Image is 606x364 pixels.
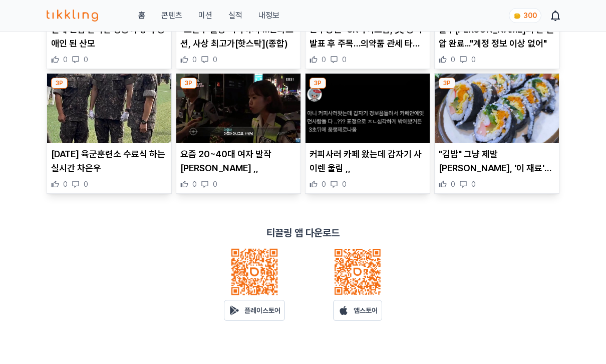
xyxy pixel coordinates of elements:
[180,23,296,51] p: "조선주 돌풍 어디까지"…한화오션, 사상 최고가[핫스탁](종합)
[192,55,197,65] span: 0
[310,23,426,51] p: 한투증권 "SK바이오팜, 美 정책 발표 후 주목…의약품 관세 타격 제한적"
[84,179,88,189] span: 0
[198,10,212,22] button: 미션
[228,10,242,22] a: 실적
[523,12,537,20] span: 300
[310,78,326,89] div: 3P
[333,300,382,321] a: 앱스토어
[471,179,476,189] span: 0
[51,78,68,89] div: 3P
[434,73,559,194] div: 3P "김밥" 그냥 제발 드시지 마세요, '이 재료'를 빼야 보약처럼 건강식입니다 "김밥" 그냥 제발 [PERSON_NAME], '이 재료'를 빼야 보약처럼 건강식입니다 0 0
[47,73,172,194] div: 3P 오늘 육군훈련소 수료식 하는 실시간 차은우 [DATE] 육군훈련소 수료식 하는 실시간 차은우 0 0
[161,10,182,22] a: 콘텐츠
[47,74,171,144] img: 오늘 육군훈련소 수료식 하는 실시간 차은우
[63,179,68,189] span: 0
[192,179,197,189] span: 0
[451,179,455,189] span: 0
[224,300,285,321] a: 플레이스토어
[84,55,88,65] span: 0
[213,55,217,65] span: 0
[230,248,278,296] img: qrcode_android
[51,23,167,51] p: 현재 민심 난리난 쌍둥이 낳다 장애인 된 산모
[439,147,555,175] p: "김밥" 그냥 제발 [PERSON_NAME], '이 재료'를 빼야 보약처럼 건강식입니다
[435,74,559,144] img: "김밥" 그냥 제발 드시지 마세요, '이 재료'를 빼야 보약처럼 건강식입니다
[513,12,521,20] img: coin
[310,147,426,175] p: 커피사러 카페 왔는데 갑자기 사이렌 울림 ,,
[322,179,326,189] span: 0
[180,78,197,89] div: 3P
[354,305,378,315] p: 앱스토어
[176,74,300,144] img: 요즘 20~40대 여자 발작 버튼 ,,
[322,55,326,65] span: 0
[51,147,167,175] p: [DATE] 육군훈련소 수료식 하는 실시간 차은우
[451,55,455,65] span: 0
[342,55,347,65] span: 0
[244,305,280,315] p: 플레이스토어
[213,179,217,189] span: 0
[439,23,555,51] p: 블루[PERSON_NAME]의 난 진압 완료..."계정 정보 이상 없어"
[471,55,476,65] span: 0
[439,78,455,89] div: 3P
[258,10,279,22] a: 내정보
[334,248,382,296] img: qrcode_ios
[342,179,347,189] span: 0
[176,73,301,194] div: 3P 요즘 20~40대 여자 발작 버튼 ,, 요즘 20~40대 여자 발작 [PERSON_NAME] ,, 0 0
[47,10,98,22] img: 티끌링
[138,10,145,22] a: 홈
[509,8,539,23] a: coin 300
[305,73,430,194] div: 3P 커피사러 카페 왔는데 갑자기 사이렌 울림 ,, 커피사러 카페 왔는데 갑자기 사이렌 울림 ,, 0 0
[180,147,296,175] p: 요즘 20~40대 여자 발작 [PERSON_NAME] ,,
[306,74,430,144] img: 커피사러 카페 왔는데 갑자기 사이렌 울림 ,,
[266,226,340,240] p: 티끌링 앱 다운로드
[63,55,68,65] span: 0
